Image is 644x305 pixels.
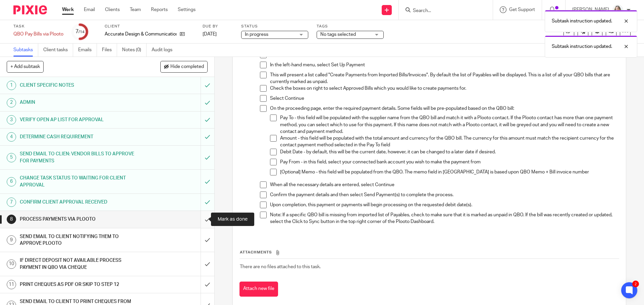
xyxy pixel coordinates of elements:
p: Subtask instruction updated. [552,18,612,24]
a: Email [84,6,95,13]
a: Audit logs [152,44,177,57]
h1: DETERMINE CASH REQUIREMENT [20,132,136,142]
a: Files [102,44,117,57]
a: Client tasks [43,44,73,57]
a: Reports [151,6,168,13]
p: This will present a list called "Create Payments from Imported Bills/Invoices". By default the li... [270,72,619,85]
span: Hide completed [170,64,204,70]
h1: PRINT CHEQUES AS PDF OR SKIP TO STEP 12 [20,280,136,290]
div: 6 [7,177,16,186]
label: Client [105,24,194,29]
p: In the left-hand menu, select Set Up Payment [270,62,619,68]
p: Confirm the payment details and then select Send Payment(s) to complete the process. [270,192,619,198]
a: Notes (0) [122,44,147,57]
p: On the proceeding page, enter the required payment details. Some fields will be pre-populated bas... [270,105,619,112]
button: Attach new file [239,282,278,297]
a: Team [130,6,141,13]
h1: SEND EMAIL TO CLIENT NOTIFYING THEM TO APPROVE PLOOTO [20,232,136,249]
h1: IF DIRECT DEPOSIT NOT AVAILABLE PROCESS PAYMENT IN QBO VIA CHEQUE [20,255,136,273]
div: 2 [632,281,639,287]
small: /14 [78,30,85,34]
p: Note: If a specific QBO bill is missing from imported list of Payables, check to make sure that i... [270,212,619,225]
span: In progress [245,32,268,37]
p: [Optional] Memo - this field will be populated from the QBO. The memo field in [GEOGRAPHIC_DATA] ... [280,169,619,175]
div: 7 [75,28,85,35]
h1: VERIFY OPEN AP LIST FOR APPROVAL [20,115,136,125]
img: KC%20Photo.jpg [612,5,623,15]
span: There are no files attached to this task. [240,264,321,269]
a: Emails [78,44,97,57]
label: Task [13,24,63,29]
img: Pixie [13,5,47,14]
a: Settings [178,6,196,13]
label: Status [241,24,308,29]
span: [DATE] [203,32,217,36]
p: Debit Date - by default, this will be the current date, however, it can be changed to a later dat... [280,149,619,155]
div: 2 [7,98,16,107]
p: Pay From - in this field, select your connected bank account you wish to make the payment from [280,159,619,165]
h1: ADMIN [20,97,136,107]
label: Tags [317,24,384,29]
div: 9 [7,235,16,245]
div: 5 [7,153,16,162]
p: Amount - this field will be populated with the total amount and currency for the QBO bill. The cu... [280,135,619,149]
h1: PROCESS PAYMENTS VIA PLOOTO [20,214,136,224]
p: Upon completion, this payment or payments will begin processing on the requested debit date(s). [270,202,619,208]
p: Select Continue [270,95,619,102]
span: Attachments [240,250,272,254]
p: Check the boxes on right to select Approved Bills which you would like to create payments for. [270,85,619,92]
h1: SEND EMAIL TO CLIEN: VENDOR BILLS TO APPROVE FOR PAYMENTS [20,149,136,166]
div: 3 [7,115,16,125]
p: Accurate Design & Communication Inc [105,31,176,37]
button: Hide completed [160,61,208,72]
label: Due by [203,24,233,29]
div: 10 [7,259,16,269]
h1: CONFIRM CLIENT APPROVAL RECEIVED [20,197,136,207]
h1: CHANGE TASK STATUS TO WAITING FOR CLIENT APPROVAL [20,173,136,190]
div: 8 [7,215,16,224]
p: When all the necessary details are entered, select Continue [270,181,619,188]
div: 11 [7,280,16,289]
div: 7 [7,198,16,207]
a: Work [62,6,74,13]
button: + Add subtask [7,61,44,72]
h1: CLIENT SPECIFIC NOTES [20,80,136,90]
a: Subtasks [13,44,38,57]
div: 4 [7,132,16,142]
span: No tags selected [320,32,356,37]
div: 1 [7,81,16,90]
a: Clients [105,6,120,13]
div: QBO Pay Bills via Plooto [13,31,63,37]
p: Pay To - this field will be populated with the supplier name from the QBO bill and match it with ... [280,115,619,135]
p: Subtask instruction updated. [552,43,612,50]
